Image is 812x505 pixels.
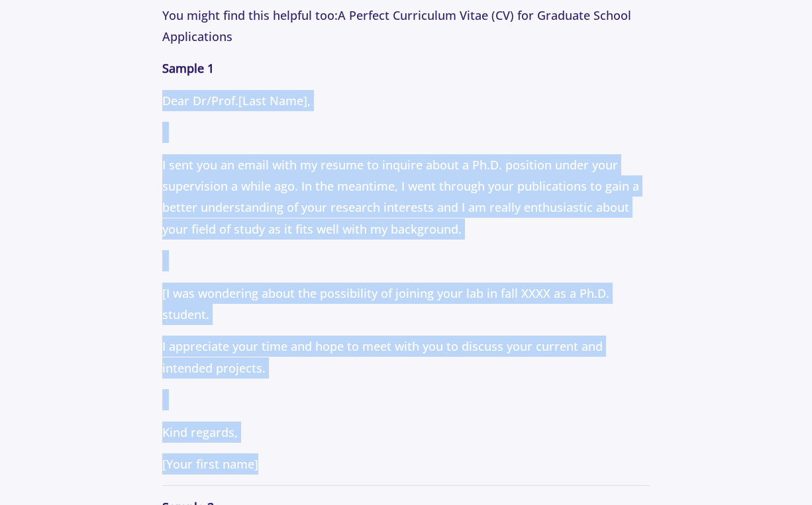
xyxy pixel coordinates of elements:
a: A Perfect Curriculum Vitae (CV) for Graduate School Applications [162,7,631,44]
p: Kind regards, [162,422,650,443]
p: You might find this helpful too: [162,5,650,48]
p: I was wondering about the possibility of joining your lab in fall XXXX as a Ph.D. student. [162,283,650,326]
p: [Your first name] [162,453,650,475]
a: [ [162,285,166,301]
strong: Sample 1 [162,60,214,76]
p: Dear Dr/Prof. , [162,90,650,111]
span: [Last Name] [238,93,307,109]
p: I sent you an email with my resume to inquire about a Ph.D. position under your supervision a whi... [162,154,650,240]
p: I appreciate your time and hope to meet with you to discuss your current and intended projects. [162,336,650,379]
